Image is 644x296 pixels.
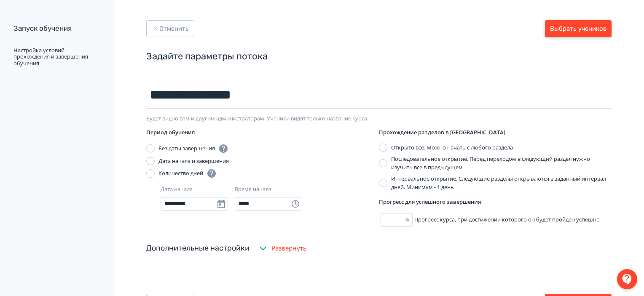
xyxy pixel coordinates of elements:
div: Дата начала [161,185,193,194]
div: Прогресс курса, при достижении которого он будет пройден успешно [379,213,612,227]
div: Дата начала и завершения [158,157,229,165]
div: Прогресс для успешного завершения [379,198,612,206]
button: Отменить [146,20,194,37]
div: Запуск обучения [13,24,99,34]
div: Дополнительные настройки [146,243,250,254]
div: Задайте параметры потока [146,51,612,63]
div: Период обучения [146,128,379,137]
div: % [405,216,413,224]
div: Интервальное открытие. Следующие разделы открываются в заданный интервал дней. Минимум - 1 день [391,175,612,191]
div: Настройка условий прохождения и завершения обучения [13,47,99,67]
div: Будет видно вам и другим администраторам. Ученики видят только название курса [146,115,612,122]
span: Развернуть [271,243,307,253]
button: Развернуть [256,240,309,257]
div: Прохождение разделов в [GEOGRAPHIC_DATA] [379,128,612,137]
div: Время начала [235,185,271,194]
div: Количество дней [158,168,217,179]
div: Последовательное открытие. Перед переходом в следующий раздел нужно изучить все в предыдущем [391,155,612,171]
div: Открыто все. Можно начать с любого раздела [391,144,513,152]
div: Без даты завершения [158,144,228,154]
button: Выбрать учеников [545,20,612,37]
